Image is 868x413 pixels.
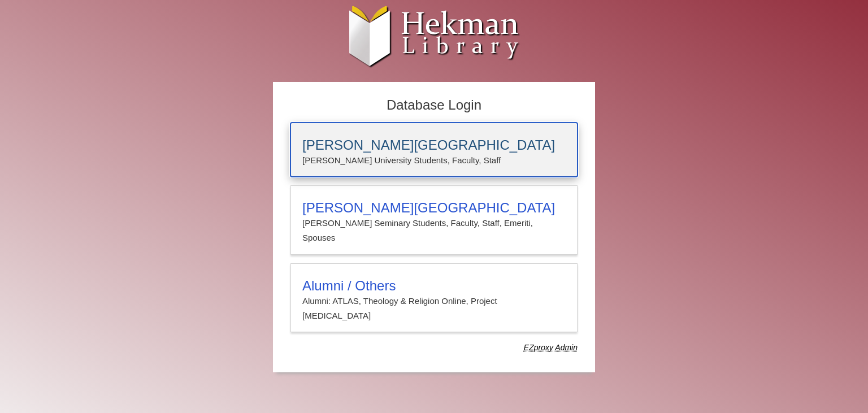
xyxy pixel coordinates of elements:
summary: Alumni / OthersAlumni: ATLAS, Theology & Religion Online, Project [MEDICAL_DATA] [302,278,566,324]
a: [PERSON_NAME][GEOGRAPHIC_DATA][PERSON_NAME] Seminary Students, Faculty, Staff, Emeriti, Spouses [290,185,578,255]
h3: [PERSON_NAME][GEOGRAPHIC_DATA] [302,137,566,153]
p: Alumni: ATLAS, Theology & Religion Online, Project [MEDICAL_DATA] [302,294,566,324]
a: [PERSON_NAME][GEOGRAPHIC_DATA][PERSON_NAME] University Students, Faculty, Staff [290,123,578,177]
h3: [PERSON_NAME][GEOGRAPHIC_DATA] [302,200,566,216]
dfn: Use Alumni login [524,343,578,352]
p: [PERSON_NAME] Seminary Students, Faculty, Staff, Emeriti, Spouses [302,216,566,246]
p: [PERSON_NAME] University Students, Faculty, Staff [302,153,566,168]
h3: Alumni / Others [302,278,566,294]
h2: Database Login [285,94,583,117]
